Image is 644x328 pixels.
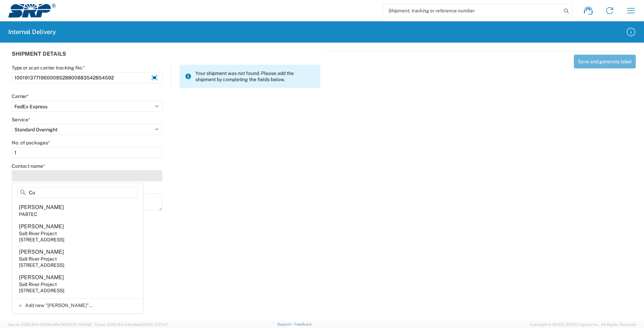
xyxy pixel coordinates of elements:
[19,230,57,237] div: Salt River Project
[19,204,64,211] div: [PERSON_NAME]
[12,117,30,123] label: Service
[12,163,45,169] label: Contact name
[19,256,57,262] div: Salt River Project
[12,51,320,65] div: SHIPMENT DETAILS
[19,223,64,230] div: [PERSON_NAME]
[12,65,85,71] label: Type or scan carrier tracking No.
[19,237,64,243] div: [STREET_ADDRESS]
[195,70,315,83] span: Your shipment was not found. Please add the shipment by completing the fields below.
[530,321,636,328] span: Copyright © [DATE]-[DATE] Agistix Inc., All Rights Reserved
[19,211,37,217] div: PABTEC
[19,287,64,294] div: [STREET_ADDRESS]
[8,322,92,327] span: Server: 2025.16.0-21b0bc45e7b
[65,322,92,327] span: [DATE] 11:54:36
[95,322,168,327] span: Client: 2025.16.0-b4dc8a9
[294,322,312,326] a: Feedback
[19,262,64,268] div: [STREET_ADDRESS]
[19,248,64,256] div: [PERSON_NAME]
[19,274,64,281] div: [PERSON_NAME]
[19,281,57,287] div: Salt River Project
[25,302,93,308] span: Add new "[PERSON_NAME]"...
[141,322,168,327] span: [DATE] 11:37:47
[277,322,294,326] a: Support
[383,4,561,17] input: Shipment, tracking or reference number
[12,93,29,99] label: Carrier
[8,4,56,18] img: srp
[12,140,50,146] label: No. of packages
[8,28,56,36] h2: Internal Delivery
